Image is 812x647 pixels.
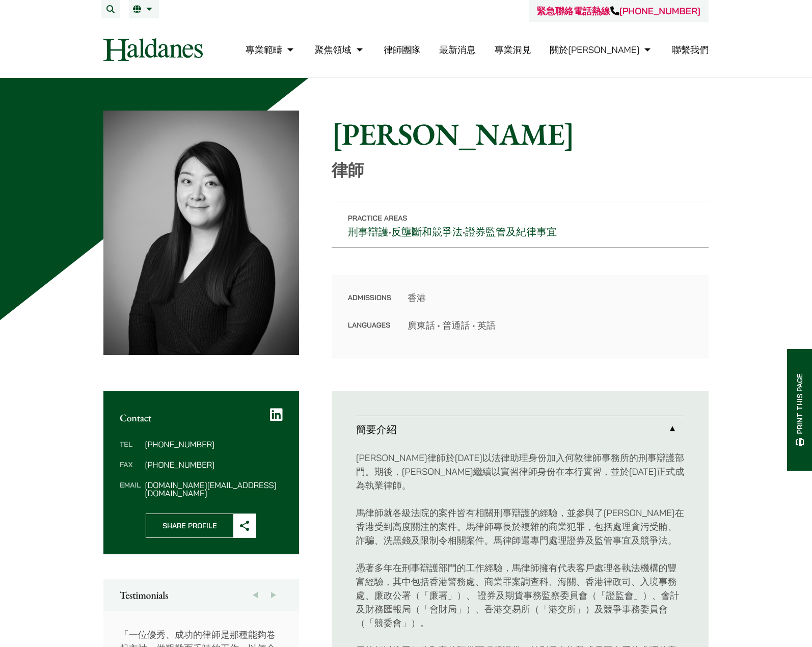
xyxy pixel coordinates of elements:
[348,213,408,223] span: Practice Areas
[120,589,283,601] h2: Testimonials
[246,44,296,56] a: 專業範疇
[391,225,463,238] a: 反壟斷和競爭法
[270,408,283,422] a: LinkedIn
[356,451,684,492] p: [PERSON_NAME]律師於[DATE]以法律助理身份加入何敦律師事務所的刑事辯護部門。期後，[PERSON_NAME]繼續以實習律師身份在本行實習，並於[DATE]正式成為執業律師。
[348,318,391,332] dt: Languages
[103,38,203,61] img: Logo of Haldanes
[439,44,476,56] a: 最新消息
[120,481,141,497] dt: Email
[537,5,700,17] a: 緊急聯絡電話熱線[PHONE_NUMBER]
[145,461,282,469] dd: [PHONE_NUMBER]
[348,291,391,318] dt: Admissions
[384,44,420,56] a: 律師團隊
[465,225,557,238] a: 證券監管及紀律事宜
[348,225,389,238] a: 刑事辯護
[332,160,709,180] p: 律師
[120,440,141,461] dt: Tel
[145,481,282,497] dd: [DOMAIN_NAME][EMAIL_ADDRESS][DOMAIN_NAME]
[120,412,283,424] h2: Contact
[356,561,684,630] p: 憑著多年在刑事辯護部門的工作經驗，馬律師擁有代表客戶處理各執法機構的豐富經驗，其中包括香港警務處、商業罪案調查科、海關、香港律政司、入境事務處、廉政公署（「廉署」）、 證券及期貨事務監察委員會（...
[408,291,692,305] dd: 香港
[408,318,692,332] dd: 廣東話 • 普通話 • 英語
[495,44,531,56] a: 專業洞見
[356,416,684,443] a: 簡要介紹
[332,202,709,248] p: • •
[332,116,709,152] h1: [PERSON_NAME]
[356,506,684,547] p: 馬律師就各級法院的案件皆有相關刑事辯護的經驗，並參與了[PERSON_NAME]在香港受到高度關注的案件。馬律師專長於複雜的商業犯罪，包括處理貪污受賄、詐騙、洗黑錢及限制令相關案件。馬律師還專門...
[315,44,365,56] a: 聚焦領域
[146,514,256,538] button: Share Profile
[120,461,141,481] dt: Fax
[550,44,653,56] a: 關於何敦
[146,514,233,537] span: Share Profile
[672,44,709,56] a: 聯繫我們
[246,579,264,611] button: Previous
[145,440,282,448] dd: [PHONE_NUMBER]
[264,579,283,611] button: Next
[133,5,155,13] a: 繁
